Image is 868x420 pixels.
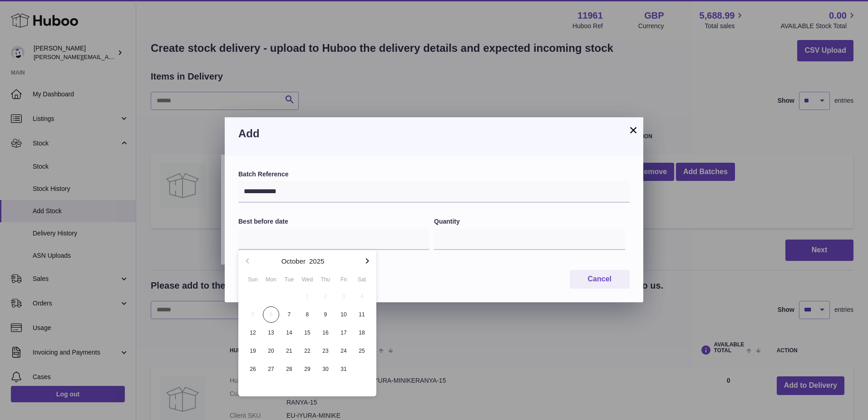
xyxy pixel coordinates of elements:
[335,361,352,377] span: 31
[317,306,334,323] span: 9
[280,305,298,324] button: 7
[317,325,334,341] span: 16
[335,360,353,378] button: 31
[244,342,262,360] button: 19
[280,324,298,342] button: 14
[262,275,280,284] div: Mon
[335,342,353,360] button: 24
[353,305,371,324] button: 11
[316,275,335,284] div: Thu
[354,288,370,305] span: 4
[335,275,353,284] div: Fri
[353,342,371,360] button: 25
[263,306,279,323] span: 6
[335,325,352,341] span: 17
[317,343,334,359] span: 23
[298,342,316,360] button: 22
[244,324,262,342] button: 12
[262,360,280,378] button: 27
[353,287,371,305] button: 4
[281,258,306,265] button: October
[354,343,370,359] span: 25
[281,361,297,377] span: 28
[354,306,370,323] span: 11
[263,325,279,341] span: 13
[281,306,297,323] span: 7
[280,360,298,378] button: 28
[238,170,630,179] label: Batch Reference
[628,125,639,135] button: ×
[316,305,335,324] button: 9
[299,325,316,341] span: 15
[245,361,261,377] span: 26
[353,275,371,284] div: Sat
[335,287,353,305] button: 3
[298,305,316,324] button: 8
[316,324,335,342] button: 16
[263,361,279,377] span: 27
[280,342,298,360] button: 21
[244,305,262,324] button: 5
[335,324,353,342] button: 17
[335,343,352,359] span: 24
[298,275,316,284] div: Wed
[299,343,316,359] span: 22
[298,287,316,305] button: 1
[281,343,297,359] span: 21
[262,324,280,342] button: 13
[299,288,316,305] span: 1
[335,305,353,324] button: 10
[434,217,625,226] label: Quantity
[262,305,280,324] button: 6
[263,343,279,359] span: 20
[316,342,335,360] button: 23
[309,258,324,265] button: 2025
[245,343,261,359] span: 19
[244,360,262,378] button: 26
[262,342,280,360] button: 20
[316,360,335,378] button: 30
[353,324,371,342] button: 18
[335,306,352,323] span: 10
[335,288,352,305] span: 3
[316,287,335,305] button: 2
[570,270,630,289] button: Cancel
[298,360,316,378] button: 29
[317,361,334,377] span: 30
[238,217,429,226] label: Best before date
[354,325,370,341] span: 18
[299,361,316,377] span: 29
[238,126,630,141] h3: Add
[245,325,261,341] span: 12
[280,275,298,284] div: Tue
[299,306,316,323] span: 8
[245,306,261,323] span: 5
[281,325,297,341] span: 14
[317,288,334,305] span: 2
[244,275,262,284] div: Sun
[298,324,316,342] button: 15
